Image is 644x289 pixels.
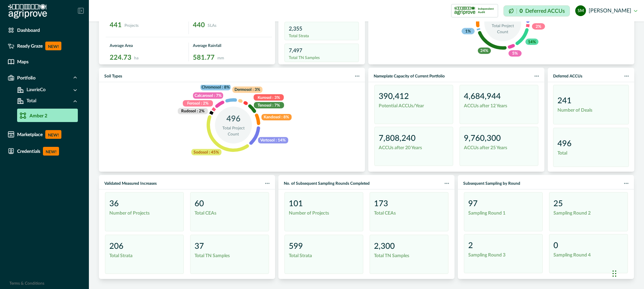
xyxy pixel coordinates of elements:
[17,132,43,137] p: Marketplace
[289,25,355,33] p: 2,355
[109,210,179,217] p: Number of Projects
[5,56,84,68] a: Maps
[525,8,565,13] p: Deferred ACCUs
[553,240,594,252] p: 0
[478,7,495,14] p: Independent Audit
[5,144,84,158] a: CredentialsNEW!
[234,88,260,92] text: Dermosol : 3%
[480,49,488,53] text: 24%
[5,24,84,36] a: Dashboard
[289,55,355,61] p: Total TN Samples
[289,252,359,259] p: Total Strata
[557,107,625,114] p: Number of Deals
[557,95,625,107] p: 241
[5,39,84,53] a: Ready GrazeNEW!
[553,252,624,259] p: Sampling Round 4
[468,240,508,252] p: 2
[374,73,445,79] p: Nameplate Capacity of Current Portfolio
[8,4,47,19] img: Logo
[451,4,498,17] button: certification logoIndependent Audit
[379,103,449,110] p: Potential ACCUs/Year
[553,210,624,217] p: Sampling Round 2
[17,43,43,49] p: Ready Graze
[468,210,538,217] p: Sampling Round 1
[17,75,36,80] p: Portfolio
[374,240,414,252] p: 2,300
[5,127,84,141] a: MarketplaceNEW!
[110,43,184,49] p: Average Area
[454,5,475,16] img: certification logo
[109,240,179,252] p: 206
[24,98,36,105] p: Total
[289,210,359,217] p: Number of Projects
[217,54,224,61] p: mm
[17,109,78,122] a: Amber 2
[208,22,216,28] p: SLAs
[557,150,625,157] p: Total
[24,86,46,94] p: LawrieCo
[194,150,219,154] text: Sodosol : 45%
[195,198,265,210] p: 60
[43,147,59,156] p: NEW!
[465,29,471,33] text: 1%
[260,138,286,142] text: Vertosol : 14%
[109,198,179,210] p: 36
[464,103,534,110] p: ACCUs after 12 Years
[30,113,47,120] p: Amber 2
[284,180,370,186] p: No. of Subsequent Sampling Rounds Completed
[104,73,122,79] p: Soil Types
[187,101,208,105] text: Ferosol : 2%
[468,252,538,259] p: Sampling Round 3
[195,210,265,217] p: Total CEAs
[520,8,523,14] p: 0
[379,144,449,152] p: ACCUs after 20 Years
[374,210,444,217] p: Total CEAs
[374,198,414,210] p: 173
[17,27,40,33] p: Dashboard
[512,51,518,55] text: 5%
[109,252,179,259] p: Total Strata
[379,132,419,144] p: 7,808,240
[289,198,329,210] p: 101
[194,94,221,98] text: Calcarosol : 7%
[463,180,520,186] p: Subsequent Sampling by Round
[575,3,637,19] button: steve le moenic[PERSON_NAME]
[17,59,29,64] p: Maps
[289,240,329,252] p: 599
[468,198,508,210] p: 97
[45,130,61,139] p: NEW!
[124,22,139,28] p: Projects
[257,96,280,100] text: Kurosol : 3%
[193,20,205,30] p: 440
[134,54,139,61] p: ha
[464,132,504,144] p: 9,760,300
[258,103,280,107] text: Tenosol : 7%
[181,109,204,113] text: Rudosol : 2%
[110,20,122,30] p: 441
[193,53,215,63] p: 581.77
[528,40,536,44] text: 14%
[553,73,582,79] p: Deferred ACCUs
[195,240,265,252] p: 37
[9,281,44,285] a: Terms & Conditions
[289,47,355,55] p: 7,497
[104,180,157,186] p: Validated Measured Increases
[289,33,355,39] p: Total Strata
[264,115,289,119] text: Kandosol : 8%
[379,91,419,103] p: 390,412
[17,149,40,154] p: Credentials
[45,42,61,50] p: NEW!
[201,85,229,89] text: Chromosol : 8%
[610,257,644,289] iframe: Chat Widget
[612,264,616,284] div: Drag
[374,252,444,259] p: Total TN Samples
[464,91,504,103] p: 4,684,944
[557,138,625,150] p: 496
[553,198,594,210] p: 25
[193,43,268,49] p: Average Rainfall
[110,53,131,63] p: 224.73
[464,144,534,152] p: ACCUs after 25 Years
[195,252,265,259] p: Total TN Samples
[535,24,541,28] text: 2%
